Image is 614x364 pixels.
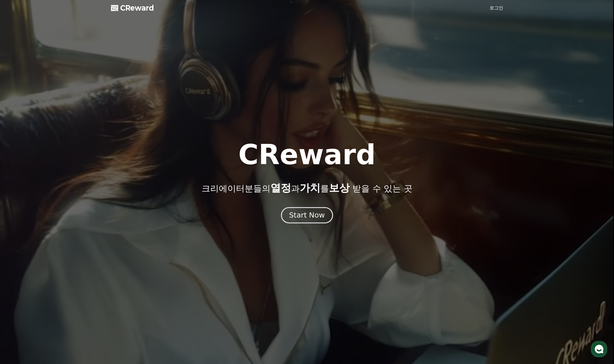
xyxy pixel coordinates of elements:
a: 홈 [2,182,38,196]
h1: CReward [238,141,376,169]
div: Start Now [289,210,325,220]
span: 가치 [300,182,320,194]
a: CReward [111,3,154,13]
span: 홈 [18,190,22,195]
span: 보상 [329,182,350,194]
span: 대화 [52,191,59,195]
button: Start Now [281,207,333,224]
a: Start Now [282,213,332,219]
span: CReward [120,3,154,13]
a: 대화 [38,182,74,196]
p: 크리에이터분들의 과 를 받을 수 있는 곳 [202,182,412,194]
a: 로그인 [490,5,503,11]
a: 설정 [74,182,110,196]
span: 설정 [89,190,95,195]
span: 열정 [270,182,291,194]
